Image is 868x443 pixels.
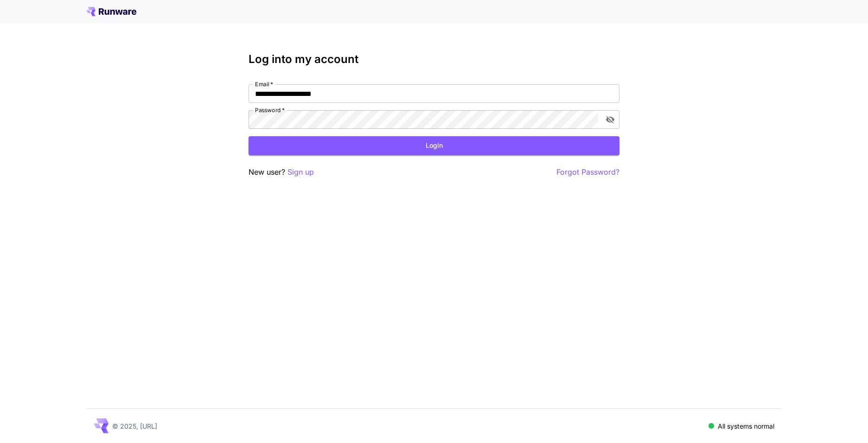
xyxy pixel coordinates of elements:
label: Email [255,80,273,88]
p: New user? [249,166,314,178]
button: Login [249,136,619,155]
p: © 2025, [URL] [112,421,157,431]
button: toggle password visibility [602,111,619,128]
button: Forgot Password? [556,166,619,178]
button: Sign up [287,166,314,178]
p: All systems normal [718,421,774,431]
label: Password [255,106,285,114]
h3: Log into my account [249,53,619,66]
